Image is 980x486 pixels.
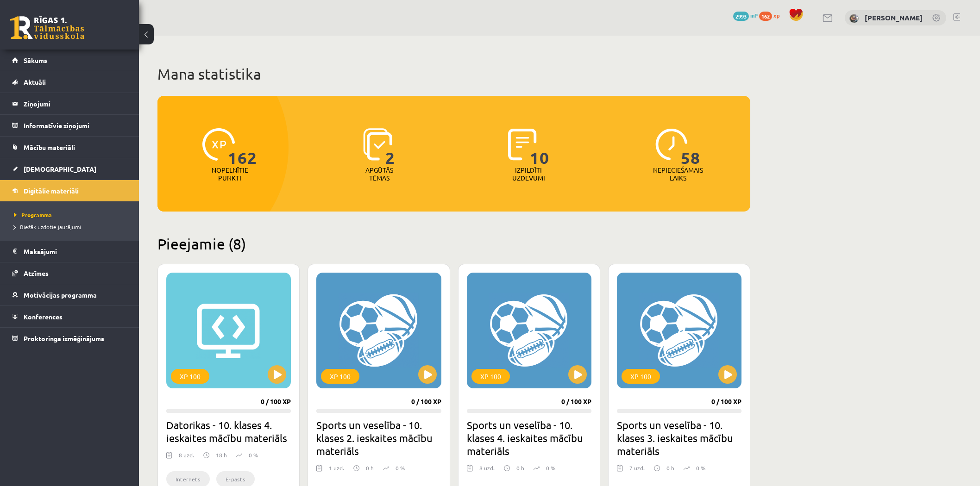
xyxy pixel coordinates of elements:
[12,180,127,201] a: Digitālie materiāli
[24,334,104,343] span: Proktoringa izmēģinājums
[12,158,127,180] a: [DEMOGRAPHIC_DATA]
[202,128,235,161] img: icon-xp-0682a9bc20223a9ccc6f5883a126b849a74cddfe5390d2b41b4391c66f2066e7.svg
[733,12,749,21] span: 2993
[510,166,547,182] p: Izpildīti uzdevumi
[179,451,194,465] div: 8 uzd.
[24,312,63,321] span: Konferences
[216,451,227,459] p: 18 h
[622,369,660,384] div: XP 100
[467,418,591,457] h2: Sports un veselība - 10. klases 4. ieskaites mācību materiāls
[759,12,772,21] span: 162
[759,12,784,19] a: 162 xp
[157,65,750,83] h1: Mana statistika
[228,128,257,166] span: 162
[516,464,524,472] p: 0 h
[655,128,688,161] img: icon-clock-7be60019b62300814b6bd22b8e044499b485619524d84068768e800edab66f18.svg
[12,328,127,349] a: Proktoringa izmēģinājums
[479,464,495,478] div: 8 uzd.
[666,464,674,472] p: 0 h
[24,241,127,262] legend: Maksājumi
[508,128,537,161] img: icon-completed-tasks-ad58ae20a441b2904462921112bc710f1caf180af7a3daa7317a5a94f2d26646.svg
[166,418,291,444] h2: Datorikas - 10. klases 4. ieskaites mācību materiāls
[12,137,127,158] a: Mācību materiāli
[629,464,645,478] div: 7 uzd.
[546,464,555,472] p: 0 %
[12,71,127,93] a: Aktuāli
[865,13,923,22] a: [PERSON_NAME]
[212,166,248,182] p: Nopelnītie punkti
[14,223,130,231] a: Biežāk uzdotie jautājumi
[321,369,359,384] div: XP 100
[329,464,344,478] div: 1 uzd.
[849,14,859,23] img: Kirils Kovaļovs
[733,12,758,19] a: 2993 mP
[24,56,47,64] span: Sākums
[617,418,741,457] h2: Sports un veselība - 10. klases 3. ieskaites mācību materiāls
[14,211,52,218] span: Programma
[24,93,127,114] legend: Ziņojumi
[12,50,127,71] a: Sākums
[696,464,705,472] p: 0 %
[681,128,700,166] span: 58
[249,451,258,459] p: 0 %
[363,128,392,161] img: icon-learned-topics-4a711ccc23c960034f471b6e78daf4a3bad4a20eaf4de84257b87e66633f6470.svg
[171,369,209,384] div: XP 100
[12,93,127,114] a: Ziņojumi
[12,115,127,136] a: Informatīvie ziņojumi
[471,369,510,384] div: XP 100
[316,418,441,457] h2: Sports un veselība - 10. klases 2. ieskaites mācību materiāls
[24,187,79,195] span: Digitālie materiāli
[750,12,758,19] span: mP
[773,12,779,19] span: xp
[361,166,397,182] p: Apgūtās tēmas
[530,128,549,166] span: 10
[12,262,127,284] a: Atzīmes
[24,165,96,173] span: [DEMOGRAPHIC_DATA]
[24,143,75,151] span: Mācību materiāli
[24,115,127,136] legend: Informatīvie ziņojumi
[24,269,49,277] span: Atzīmes
[12,241,127,262] a: Maksājumi
[396,464,405,472] p: 0 %
[24,291,97,299] span: Motivācijas programma
[653,166,703,182] p: Nepieciešamais laiks
[12,306,127,327] a: Konferences
[12,284,127,305] a: Motivācijas programma
[157,235,750,253] h2: Pieejamie (8)
[24,78,46,86] span: Aktuāli
[10,16,84,39] a: Rīgas 1. Tālmācības vidusskola
[366,464,374,472] p: 0 h
[14,223,81,231] span: Biežāk uzdotie jautājumi
[385,128,395,166] span: 2
[14,211,130,219] a: Programma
